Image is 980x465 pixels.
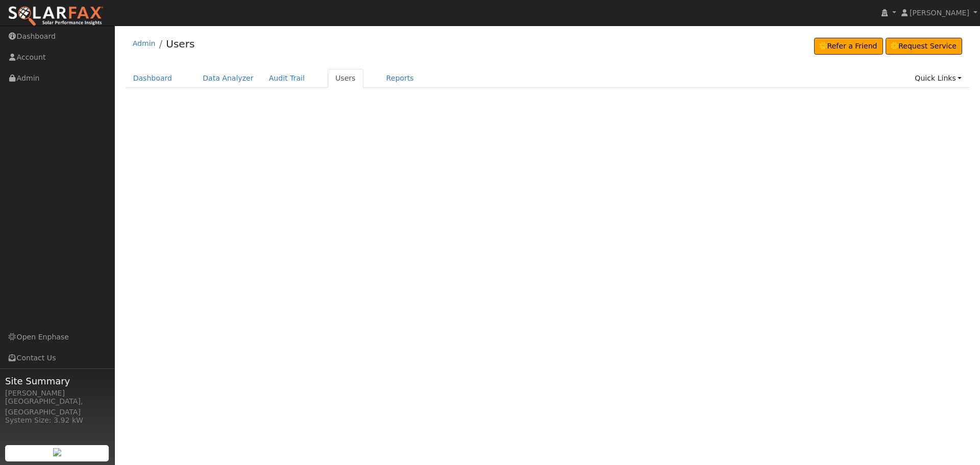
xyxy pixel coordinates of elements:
[886,38,963,55] a: Request Service
[910,9,969,17] span: [PERSON_NAME]
[907,69,969,88] a: Quick Links
[195,69,261,88] a: Data Analyzer
[328,69,363,88] a: Users
[126,69,180,88] a: Dashboard
[166,38,194,50] a: Users
[5,374,109,388] span: Site Summary
[379,69,422,88] a: Reports
[133,39,156,47] a: Admin
[5,415,109,426] div: System Size: 3.92 kW
[8,6,104,27] img: SolarFax
[5,396,109,418] div: [GEOGRAPHIC_DATA], [GEOGRAPHIC_DATA]
[53,448,61,456] img: retrieve
[814,38,883,55] a: Refer a Friend
[5,388,109,399] div: [PERSON_NAME]
[261,69,312,88] a: Audit Trail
